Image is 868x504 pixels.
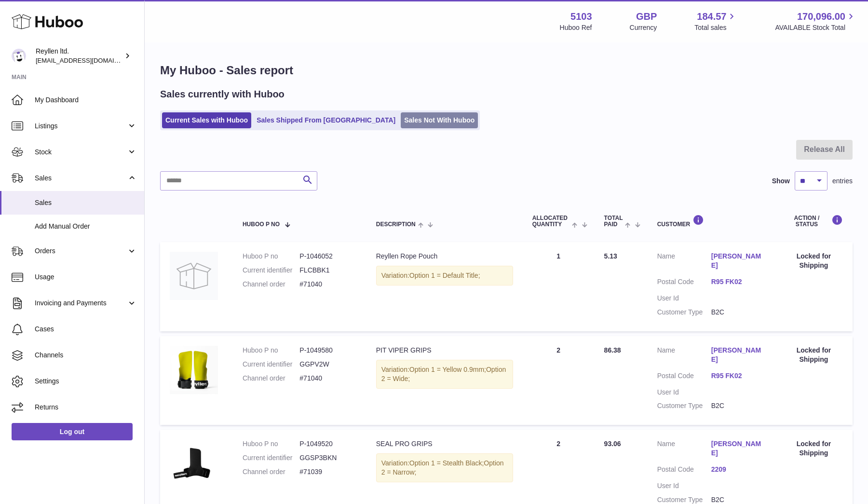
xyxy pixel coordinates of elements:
dd: P-1049520 [299,439,356,449]
h1: My Huboo - Sales report [160,63,853,78]
img: 51031751296712.jpg [170,439,218,488]
td: 1 [523,242,595,331]
div: Huboo Ref [560,23,592,32]
dt: Name [657,252,711,272]
span: AVAILABLE Stock Total [775,23,856,32]
dt: Huboo P no [243,439,299,449]
a: 184.57 Total sales [694,10,737,32]
span: Channels [35,351,137,360]
span: Add Manual Order [35,222,137,231]
img: reyllen@reyllen.com [12,49,26,63]
dd: #71040 [299,280,356,289]
span: 5.13 [604,252,617,260]
dt: Channel order [243,467,299,477]
dt: Current identifier [243,453,299,463]
dt: Channel order [243,280,299,289]
strong: 5103 [570,10,592,23]
span: ALLOCATED Quantity [532,215,570,228]
dt: Customer Type [657,401,711,410]
dt: Current identifier [243,360,299,369]
div: Customer [657,215,765,228]
a: [PERSON_NAME] [711,252,765,270]
span: entries [832,177,853,186]
span: Usage [35,272,137,282]
a: 2209 [711,465,765,474]
a: [PERSON_NAME] [711,439,765,458]
span: Total sales [694,23,737,32]
span: Invoicing and Payments [35,299,127,308]
div: Locked for Shipping [785,346,843,364]
dt: Postal Code [657,277,711,289]
div: Variation: [376,266,513,286]
dd: FLCBBK1 [299,266,356,275]
span: Option 1 = Default Title; [409,272,480,279]
div: Locked for Shipping [785,439,843,458]
div: Currency [630,23,657,32]
div: Reyllen Rope Pouch [376,252,513,261]
h2: Sales currently with Huboo [160,88,285,101]
a: Log out [12,423,133,440]
div: Action / Status [785,215,843,228]
dt: Customer Type [657,308,711,317]
span: [EMAIL_ADDRESS][DOMAIN_NAME] [36,56,142,64]
span: Sales [35,174,127,183]
a: [PERSON_NAME] [711,346,765,364]
span: Orders [35,246,127,256]
dt: User Id [657,388,711,397]
span: Option 1 = Yellow 0.9mm; [409,366,486,373]
a: R95 FK02 [711,371,765,381]
a: 170,096.00 AVAILABLE Stock Total [775,10,856,32]
a: Sales Not With Huboo [401,112,478,128]
dt: User Id [657,481,711,490]
dt: Channel order [243,374,299,383]
dd: #71040 [299,374,356,383]
span: Option 2 = Wide; [381,366,506,382]
span: Description [376,221,416,228]
span: My Dashboard [35,95,137,105]
span: 184.57 [697,10,726,23]
span: Total paid [604,215,623,228]
dd: B2C [711,401,765,410]
span: Returns [35,403,137,412]
span: 86.38 [604,346,621,354]
dd: #71039 [299,467,356,477]
dt: Postal Code [657,371,711,383]
dd: B2C [711,308,765,317]
span: 93.06 [604,440,621,448]
div: Variation: [376,360,513,389]
span: Option 1 = Stealth Black; [409,459,484,467]
span: Stock [35,148,127,157]
dt: Name [657,439,711,460]
span: 170,096.00 [797,10,845,23]
span: Settings [35,377,137,386]
img: 51031751366036.jpg [170,346,218,394]
dt: Current identifier [243,266,299,275]
div: Locked for Shipping [785,252,843,270]
strong: GBP [636,10,657,23]
div: Reyllen ltd. [36,47,122,65]
dd: GGSP3BKN [299,453,356,463]
div: SEAL PRO GRIPS [376,439,513,449]
span: Cases [35,325,137,334]
a: Current Sales with Huboo [162,112,251,128]
a: Sales Shipped From [GEOGRAPHIC_DATA] [253,112,399,128]
dd: GGPV2W [299,360,356,369]
dd: P-1046052 [299,252,356,261]
dt: Name [657,346,711,367]
div: Variation: [376,453,513,482]
span: Listings [35,122,127,131]
label: Show [772,177,790,186]
a: R95 FK02 [711,277,765,286]
img: no-photo.jpg [170,252,218,300]
dt: Postal Code [657,465,711,477]
span: Sales [35,198,137,207]
dd: P-1049580 [299,346,356,355]
span: Huboo P no [243,221,280,228]
td: 2 [523,336,595,425]
dt: Huboo P no [243,346,299,355]
dt: Huboo P no [243,252,299,261]
dt: User Id [657,294,711,303]
div: PIT VIPER GRIPS [376,346,513,355]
